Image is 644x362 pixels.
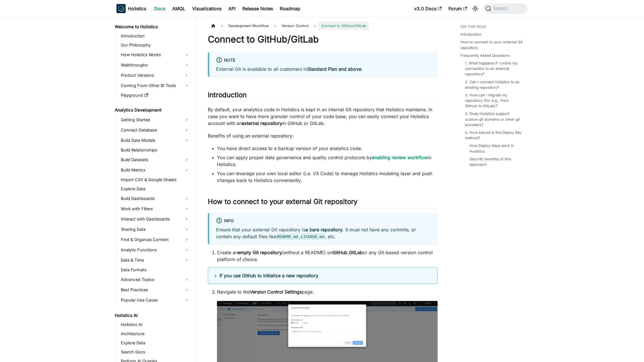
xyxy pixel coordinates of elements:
[208,197,438,208] h2: How to connect to your external Git repository
[217,170,438,184] li: You can leverage your own local editor (i.e. VS Code) to manage Holistics modeling layer and push...
[119,146,191,154] a: Build Relationships
[242,120,282,126] strong: external repository
[113,23,191,31] a: Welcome to Holistics
[119,185,191,193] a: Explore Data
[226,22,271,30] span: Development Workflow
[465,130,522,141] a: 5. How secure is the Deploy Key method?
[465,111,522,128] a: 4. Does Holistics support custom git domains or other git providers?
[208,22,219,30] a: Home page
[189,4,225,13] a: Visualizations
[119,330,191,338] a: Architecture
[465,79,522,90] a: 2. Can I connect Holistics to an existing repository?
[119,41,191,49] a: Our Philosophy
[119,204,191,213] a: Work with Filters
[276,4,304,13] a: Roadmap
[119,285,191,294] a: Best Practices
[119,81,191,90] a: Coming From Other BI Tools
[217,154,438,168] li: You can apply proper data governance and quality control protocols by in Holistics.
[119,71,191,80] a: Product Versions
[372,155,428,160] a: enabling review workflow
[318,22,369,30] span: Connect to GitHub/GitLab
[470,143,520,154] a: How Deploy Keys work in Holistics:
[119,225,191,234] a: Sharing Data
[119,155,191,164] a: Build Datasets
[491,6,511,11] span: Search
[217,249,438,263] li: Create an (without a README) on , or any Git-based version control platform of choice.
[119,60,191,70] a: Walkthroughs
[300,234,325,240] code: LICENSE.md
[208,34,438,45] h1: Connect to GitHub/GitLab
[460,39,524,50] a: How to connect to your external Git repository
[333,250,347,255] strong: GitHub
[119,194,191,203] a: Build Dashboards
[119,176,191,184] a: Import CSV & Google Sheets
[208,22,438,30] nav: Breadcrumbs
[470,156,520,167] a: Security benefits of this approach:
[471,4,480,13] button: Switch between dark and light mode (currently system mode)
[119,296,191,305] a: Popular Use Cases
[119,136,191,145] a: Build Data Models
[465,60,522,77] a: 1. What happens if I unlink my connection to an external repository?
[208,132,438,139] p: Benefits of using an external repository:
[119,50,191,59] a: How Holistics Works
[250,289,302,295] strong: Version Control Settings
[151,4,169,13] a: Docs
[116,4,146,13] a: HolisticsHolisticsHolistics
[119,256,191,265] a: Date & Time
[119,245,191,254] a: Analytic Functions
[279,22,311,30] span: Version Control
[307,66,361,72] strong: Standard Plan and above
[119,321,191,329] a: Holistics AI
[169,4,189,13] a: AMQL
[216,66,431,72] p: External Git is available to all customers in .
[119,126,191,135] a: Connect Database
[119,235,191,244] a: Find & Organize Content
[113,106,191,114] a: Analytics Development
[216,226,431,240] p: Ensure that your external Git repository is . It must not have any commits, or contain any defaul...
[411,4,445,13] a: v3.0 Docs
[128,5,146,12] b: Holistics
[216,217,431,225] div: info
[119,348,191,356] a: Search Docs
[119,275,191,284] a: Advanced Topics
[349,250,363,255] strong: GitLab
[238,250,282,255] strong: empty Git repository
[460,53,510,58] a: Frequently Asked Questions
[483,3,528,14] button: Search (Command+K)
[119,339,191,347] a: Explore Data
[239,4,276,13] a: Release Notes
[276,234,299,240] code: README.md
[119,215,191,224] a: Interact with Dashboards
[217,288,438,295] p: Navigate to the page.
[119,91,191,99] a: Playground
[217,145,438,152] li: You have direct access to a backup version of your analytics code.
[113,312,191,319] a: Holistics AI
[119,165,191,175] a: Build Metrics
[465,92,522,109] a: 3. How can I migrate my repository (for e.g., from GitHub to GitLab)?
[111,17,196,362] nav: Docs sidebar
[215,272,430,279] summary: If you use Github to initialize a new repository
[116,4,126,13] img: Holistics
[208,91,438,102] h2: Introduction
[445,4,470,13] a: Forum
[119,115,191,124] a: Getting Started
[220,273,318,278] b: If you use Github to initialize a new repository
[208,106,438,127] p: By default, your analytics code in Holistics is kept in an internal Git repository that Holistics...
[119,266,191,274] a: Data Formats
[225,4,239,13] a: API
[216,57,431,64] div: Note
[119,32,191,40] a: Introduction
[460,32,482,37] a: Introduction
[305,227,343,232] strong: a bare repository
